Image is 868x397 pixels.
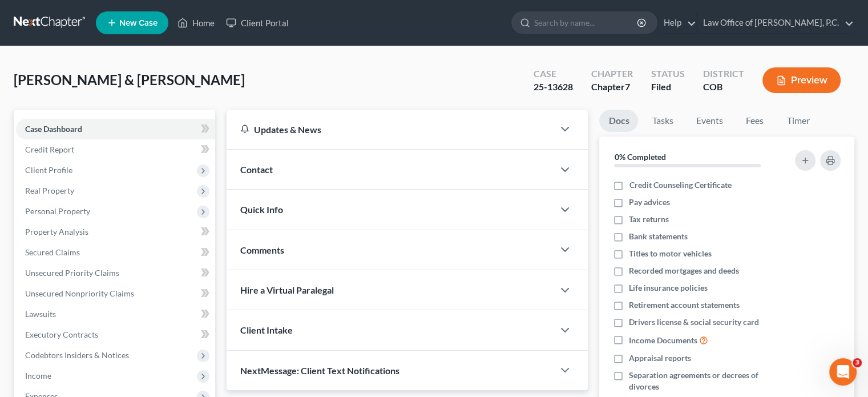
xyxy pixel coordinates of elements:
div: COB [703,81,744,94]
span: Unsecured Priority Claims [25,268,119,278]
span: Executory Contracts [25,330,98,339]
span: Credit Counseling Certificate [629,179,731,191]
span: Secured Claims [25,247,80,257]
span: Client Intake [240,324,293,335]
a: Client Portal [220,13,294,33]
span: Recorded mortgages and deeds [629,265,739,276]
div: District [703,67,744,81]
a: Unsecured Nonpriority Claims [16,283,215,304]
span: Credit Report [25,145,74,154]
a: Property Analysis [16,222,215,242]
a: Law Office of [PERSON_NAME], P.C. [697,13,854,33]
a: Home [172,13,220,33]
input: Search by name... [534,12,639,33]
span: Unsecured Nonpriority Claims [25,288,134,298]
span: Appraisal reports [629,352,691,364]
span: Income [25,371,51,380]
a: Executory Contracts [16,324,215,345]
span: Life insurance policies [629,282,708,294]
span: Contact [240,164,273,175]
span: Bank statements [629,231,688,242]
span: Codebtors Insiders & Notices [25,350,129,360]
span: Income Documents [629,335,697,346]
span: Titles to motor vehicles [629,248,712,259]
span: Client Profile [25,165,72,175]
span: Tax returns [629,214,669,225]
a: Secured Claims [16,242,215,263]
span: Drivers license & social security card [629,316,759,328]
a: Help [658,13,696,33]
span: Pay advices [629,197,670,208]
div: Chapter [591,67,633,81]
a: Credit Report [16,139,215,160]
span: Real Property [25,186,74,195]
span: [PERSON_NAME] & [PERSON_NAME] [14,71,245,88]
span: Comments [240,244,284,255]
span: Quick Info [240,204,283,215]
span: NextMessage: Client Text Notifications [240,365,399,376]
div: 25-13628 [534,81,573,94]
div: Case [534,67,573,81]
a: Tasks [643,110,682,132]
div: Chapter [591,81,633,94]
a: Docs [599,110,638,132]
div: Updates & News [240,123,540,135]
span: Separation agreements or decrees of divorces [629,370,781,392]
button: Preview [762,67,841,93]
a: Timer [777,110,818,132]
span: Case Dashboard [25,124,82,134]
a: Events [687,110,732,132]
a: Unsecured Priority Claims [16,263,215,283]
span: Retirement account statements [629,299,740,311]
div: Filed [651,81,685,94]
span: Hire a Virtual Paralegal [240,284,334,295]
span: Lawsuits [25,309,56,319]
a: Case Dashboard [16,119,215,139]
strong: 0% Completed [614,152,665,162]
iframe: Intercom live chat [829,358,857,386]
a: Fees [736,110,773,132]
span: 7 [625,81,630,92]
a: Lawsuits [16,304,215,324]
span: Personal Property [25,206,90,216]
span: New Case [119,19,158,27]
div: Status [651,67,685,81]
span: Property Analysis [25,227,88,236]
span: 3 [853,358,862,367]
